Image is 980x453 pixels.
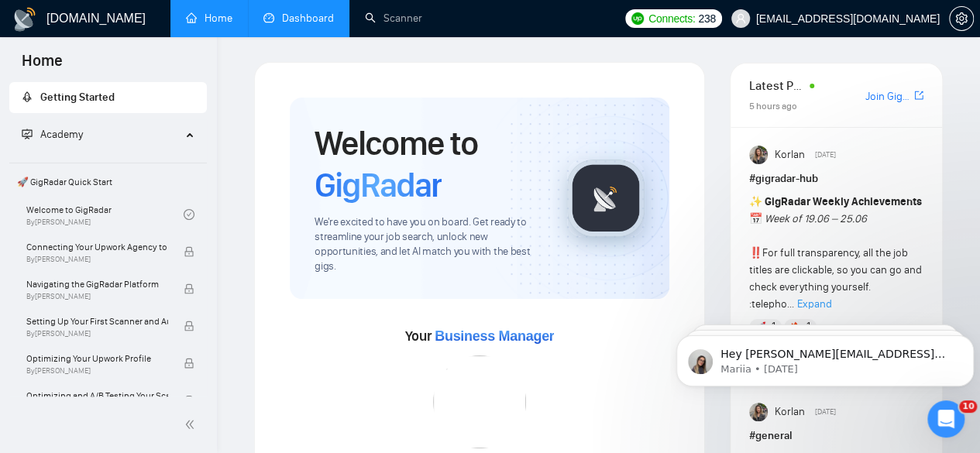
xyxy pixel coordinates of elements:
[914,89,923,101] span: export
[433,355,526,448] img: error
[26,239,168,255] span: Connecting Your Upwork Agency to GigRadar
[315,164,442,206] span: GigRadar
[749,246,762,259] span: ‼️
[959,400,977,413] span: 10
[749,403,768,421] img: Korlan
[26,388,168,403] span: Optimizing and A/B Testing Your Scanner for Better Results
[184,246,194,257] span: lock
[26,351,168,366] span: Optimizing Your Upwork Profile
[405,328,555,345] span: Your
[814,148,835,162] span: [DATE]
[670,303,980,411] iframe: Intercom notifications message
[184,283,194,294] span: lock
[22,91,33,102] span: rocket
[12,7,37,32] img: logo
[9,50,75,82] span: Home
[865,88,911,105] a: Join GigRadar Slack Community
[184,417,200,432] span: double-left
[9,82,207,113] li: Getting Started
[315,122,542,206] h1: Welcome to
[40,91,115,104] span: Getting Started
[927,400,965,438] iframe: Intercom live chat
[749,101,797,112] span: 5 hours ago
[749,170,923,187] h1: # gigradar-hub
[40,128,83,141] span: Academy
[765,195,922,208] strong: GigRadar Weekly Achievements
[950,12,973,25] span: setting
[186,12,232,25] a: homeHome
[567,160,645,237] img: gigradar-logo.png
[949,6,974,31] button: setting
[184,358,194,369] span: lock
[749,195,762,208] span: ✨
[26,329,168,338] span: By [PERSON_NAME]
[26,292,168,301] span: By [PERSON_NAME]
[749,195,922,311] span: For full transparency, all the job titles are clickable, so you can go and check everything yours...
[22,128,83,141] span: Academy
[775,146,805,163] span: Korlan
[26,314,168,329] span: Setting Up Your First Scanner and Auto-Bidder
[749,427,923,444] h1: # general
[26,255,168,264] span: By [PERSON_NAME]
[648,10,695,27] span: Connects:
[814,405,835,419] span: [DATE]
[698,10,715,27] span: 238
[22,129,33,139] span: fund-projection-screen
[435,328,554,344] span: Business Manager
[11,166,205,197] span: 🚀 GigRadar Quick Start
[184,209,194,220] span: check-circle
[263,12,334,25] a: dashboardDashboard
[735,13,746,24] span: user
[949,12,974,25] a: setting
[749,146,768,164] img: Korlan
[26,366,168,376] span: By [PERSON_NAME]
[797,297,832,311] span: Expand
[365,12,422,25] a: searchScanner
[914,88,923,103] a: export
[184,321,194,331] span: lock
[765,212,867,225] em: Week of 19.06 – 25.06
[749,76,805,95] span: Latest Posts from the GigRadar Community
[631,12,644,25] img: upwork-logo.png
[315,215,542,274] span: We're excited to have you on board. Get ready to streamline your job search, unlock new opportuni...
[184,395,194,406] span: lock
[775,403,805,420] span: Korlan
[26,197,184,232] a: Welcome to GigRadarBy[PERSON_NAME]
[26,276,168,292] span: Navigating the GigRadar Platform
[749,212,762,225] span: 📅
